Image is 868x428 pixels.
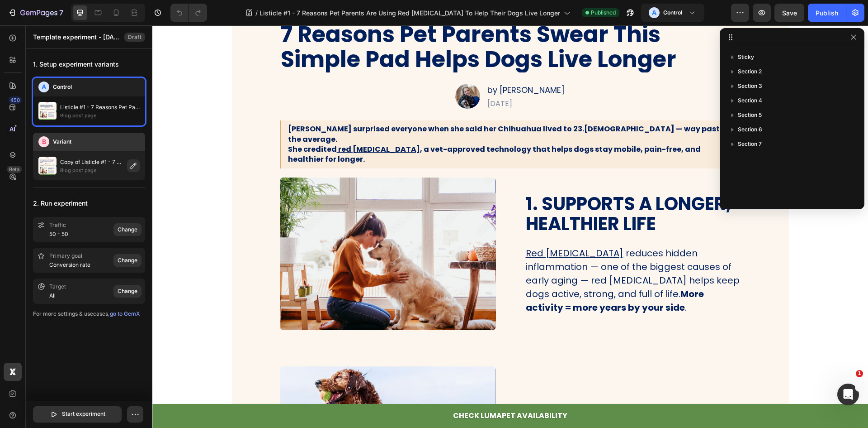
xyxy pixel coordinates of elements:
[738,111,762,120] span: Section 5
[136,99,581,139] p: She credited , a vet-approved technology that helps dogs stay mobile, pain-free, and healthier fo...
[738,96,762,105] span: Section 4
[4,4,67,22] button: 7
[335,59,412,70] p: by [PERSON_NAME]
[738,82,762,91] span: Section 3
[38,102,57,120] img: -blogs-news-7-reasons-red-light_portrait.jpg
[49,282,110,291] p: Target
[641,4,704,22] button: AControl
[136,98,567,119] strong: [PERSON_NAME] surprised everyone when she said her Chihuahua lived to 23.[DEMOGRAPHIC_DATA] — way...
[33,406,122,423] button: Start experiment
[49,251,110,260] p: Primary goal
[373,262,552,289] strong: More activity = more years by your side
[152,25,868,428] iframe: Design area
[118,256,137,264] div: Change
[335,73,412,83] p: [DATE]
[738,67,762,76] span: Section 2
[9,96,22,104] div: 450
[816,8,838,18] div: Publish
[60,167,123,174] p: Blog post page
[259,8,560,18] span: Listicle #1 - 7 Reasons Pet Parents Are Using Red [MEDICAL_DATA] To Help Their Dogs Live Longer
[170,4,207,22] div: Undo/Redo
[60,112,140,119] p: Blog post page
[186,119,268,129] u: red [MEDICAL_DATA]
[663,8,682,17] h3: Control
[808,4,846,22] button: Publish
[59,7,63,18] p: 7
[738,139,762,149] span: Section 7
[7,166,22,173] div: Beta
[49,291,110,300] p: All
[373,168,588,208] p: 1. SUPPORTS A LONGER, HEALTHIER LIFE
[303,58,328,83] img: cb85b011-ff65-4053-95af-f24dc6d25103
[60,158,123,167] p: Copy of Listicle #1 - 7 Reasons Pet Parents Are Using Red [MEDICAL_DATA] To Help Their Dogs Live ...
[782,9,797,17] span: Save
[837,384,859,405] iframe: Intercom live chat
[33,309,145,318] p: For more settings & usecases,
[373,221,588,289] p: reduces hidden inflammation — one of the biggest causes of early aging — red [MEDICAL_DATA] helps...
[113,254,142,267] button: Change
[591,9,616,17] span: Published
[38,157,57,175] img: -blogs-news-7-reasons-red-lightviewgp-template-586197710978155203_portrait.jpg
[127,152,344,305] img: gempages_582691071390122648-aada0078-f3d7-45d0-af56-38e77e8cedd9.png
[110,310,140,317] a: go to GemX
[774,4,804,22] button: Save
[373,221,473,234] a: Red [MEDICAL_DATA]
[42,137,46,146] p: B
[49,260,110,269] p: Conversion rate
[53,82,72,91] h3: Control
[42,82,46,91] p: A
[62,410,105,419] p: Start experiment
[113,285,142,298] button: Change
[856,370,863,377] span: 1
[113,223,142,236] button: Change
[373,221,471,234] u: Red [MEDICAL_DATA]
[60,103,140,112] p: Listicle #1 - 7 Reasons Pet Parents Are Using Red [MEDICAL_DATA] To Help Their Dogs Live Longer
[118,287,137,295] div: Change
[33,195,88,212] p: 2. Run experiment
[33,56,119,72] p: 1. Setup experiment variants
[128,33,142,41] span: Draft
[184,119,268,129] a: red [MEDICAL_DATA]
[118,226,137,234] div: Change
[255,8,258,18] span: /
[738,125,762,134] span: Section 6
[49,221,110,230] p: Traffic
[53,137,71,146] h3: Variant
[738,53,754,62] span: Sticky
[652,8,656,17] p: A
[49,230,110,239] p: 50 - 50
[301,384,415,397] p: CHECK LUMAPET AVAILABILITY
[33,32,121,43] p: Template experiment - [DATE] 20:50:59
